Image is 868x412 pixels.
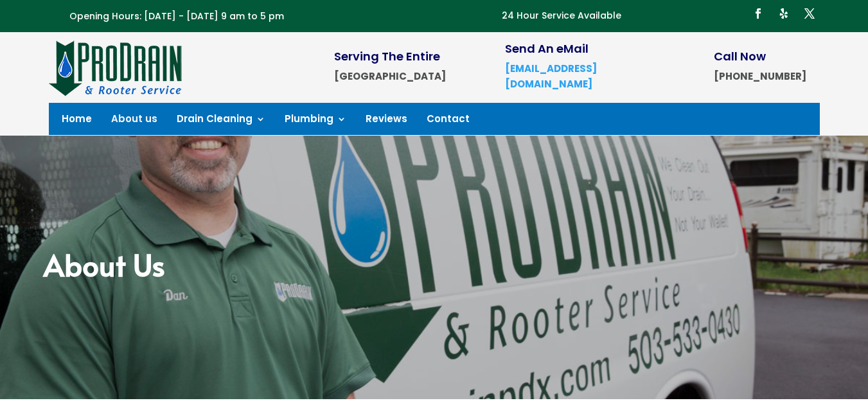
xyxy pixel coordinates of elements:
[774,3,794,24] a: Follow on Yelp
[111,114,157,129] a: About us
[334,48,440,64] span: Serving The Entire
[505,62,597,91] a: [EMAIL_ADDRESS][DOMAIN_NAME]
[49,39,183,96] img: site-logo-100h
[62,114,92,129] a: Home
[69,10,284,22] span: Opening Hours: [DATE] - [DATE] 9 am to 5 pm
[285,114,346,129] a: Plumbing
[714,69,806,83] strong: [PHONE_NUMBER]
[748,3,768,24] a: Follow on Facebook
[177,114,265,129] a: Drain Cleaning
[502,8,621,24] p: 24 Hour Service Available
[427,114,470,129] a: Contact
[799,3,820,24] a: Follow on X
[366,114,407,129] a: Reviews
[714,48,766,64] span: Call Now
[44,249,825,285] h2: About Us
[334,69,446,83] strong: [GEOGRAPHIC_DATA]
[505,40,589,57] span: Send An eMail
